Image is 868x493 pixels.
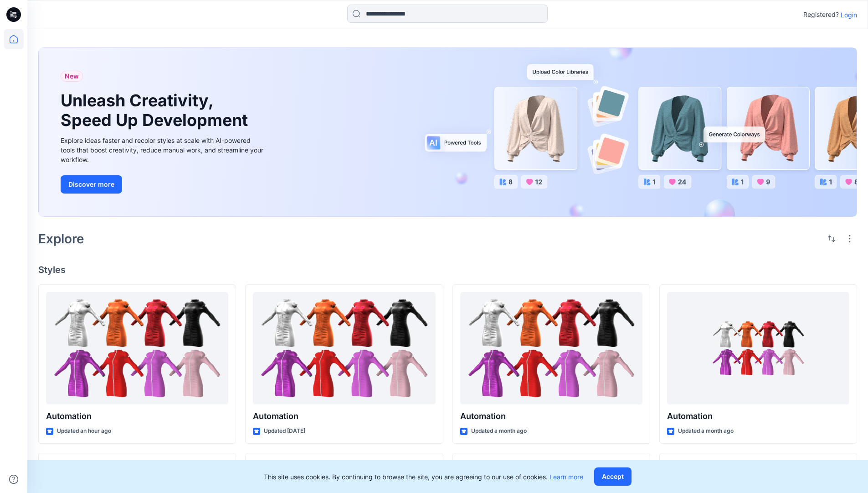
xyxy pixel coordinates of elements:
[678,426,734,436] p: Updated a month ago
[667,292,849,405] a: Automation
[61,136,266,164] div: Explore ideas faster and recolor styles at scale with AI-powered tools that boost creativity, red...
[264,426,305,436] p: Updated [DATE]
[264,472,583,482] p: This site uses cookies. By continuing to browse the site, you are agreeing to our use of cookies.
[460,292,642,405] a: Automation
[38,231,84,246] h2: Explore
[253,410,435,423] p: Automation
[65,71,79,82] span: New
[667,410,849,423] p: Automation
[471,426,527,436] p: Updated a month ago
[57,426,111,436] p: Updated an hour ago
[46,410,228,423] p: Automation
[460,410,642,423] p: Automation
[38,264,857,275] h4: Styles
[803,9,839,20] p: Registered?
[61,91,252,130] h1: Unleash Creativity, Speed Up Development
[61,175,266,194] a: Discover more
[550,473,583,481] a: Learn more
[46,292,228,405] a: Automation
[841,10,857,20] p: Login
[253,292,435,405] a: Automation
[594,467,632,486] button: Accept
[61,175,122,194] button: Discover more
